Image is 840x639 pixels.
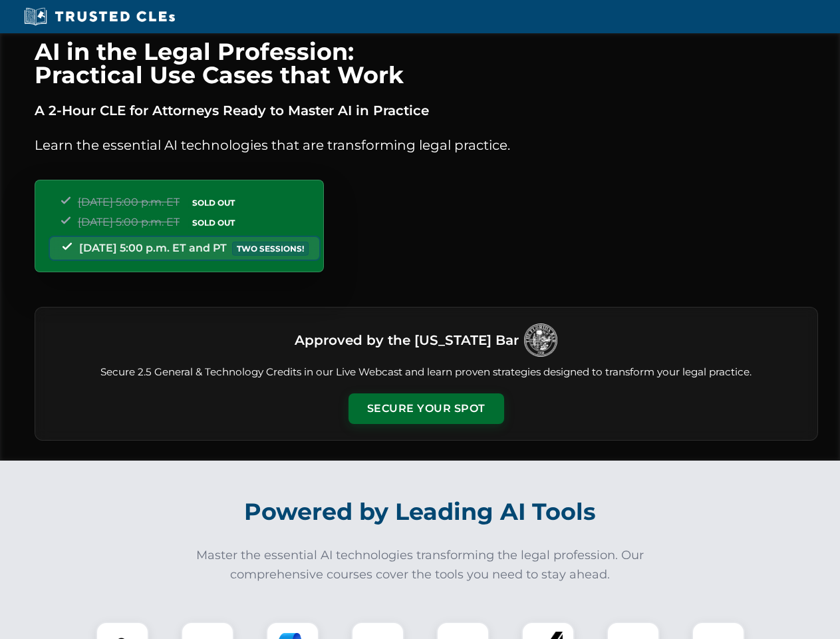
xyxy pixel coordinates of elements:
h3: Approved by the [US_STATE] Bar [295,328,519,352]
button: Secure Your Spot [349,393,504,424]
h2: Powered by Leading AI Tools [52,489,789,535]
span: SOLD OUT [188,196,239,210]
span: [DATE] 5:00 p.m. ET [78,216,180,228]
img: Logo [524,323,557,357]
span: SOLD OUT [188,216,239,230]
p: Master the essential AI technologies transforming the legal profession. Our comprehensive courses... [188,546,653,584]
p: Secure 2.5 General & Technology Credits in our Live Webcast and learn proven strategies designed ... [51,365,801,380]
h1: AI in the Legal Profession: Practical Use Cases that Work [35,40,818,87]
p: A 2-Hour CLE for Attorneys Ready to Master AI in Practice [35,100,818,121]
p: Learn the essential AI technologies that are transforming legal practice. [35,134,818,156]
span: [DATE] 5:00 p.m. ET [78,196,180,208]
img: Trusted CLEs [20,7,179,27]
